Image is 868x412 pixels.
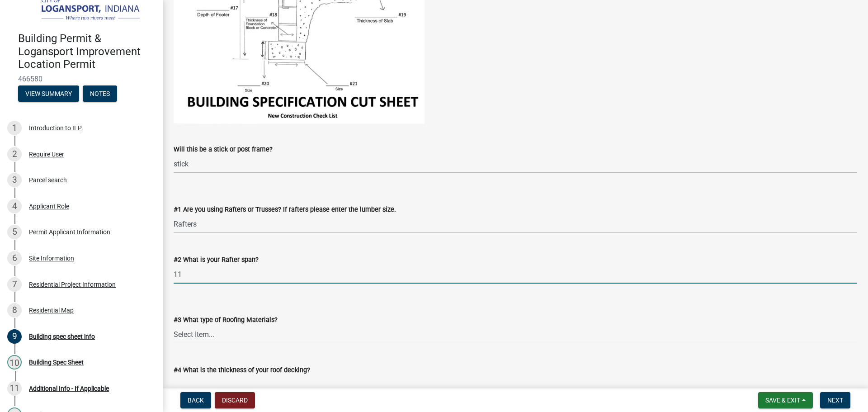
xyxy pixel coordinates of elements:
[7,199,22,213] div: 4
[7,147,22,161] div: 2
[174,147,273,153] label: Will this be a stick or post frame?
[29,177,67,183] div: Parcel search
[29,255,74,261] div: Site Information
[174,207,396,213] label: #1 Are you using Rafters or Trusses? If rafters please enter the lumber size.
[180,392,211,408] button: Back
[7,225,22,239] div: 5
[7,251,22,265] div: 6
[29,307,74,313] div: Residential Map
[7,329,22,344] div: 9
[758,392,813,408] button: Save & Exit
[174,317,278,323] label: #3 What type of Roofing Materials?
[83,85,117,102] button: Notes
[827,397,843,404] span: Next
[765,397,800,404] span: Save & Exit
[29,203,69,209] div: Applicant Role
[29,385,109,392] div: Additional Info - If Applicable
[18,90,79,98] wm-modal-confirm: Summary
[7,173,22,187] div: 3
[29,125,82,131] div: Introduction to ILP
[18,75,145,83] span: 466580
[29,151,64,157] div: Require User
[29,333,95,340] div: Building spec sheet info
[29,281,116,288] div: Residential Project Information
[7,355,22,369] div: 10
[174,257,259,263] label: #2 What is your Rafter span?
[18,85,79,102] button: View Summary
[7,381,22,396] div: 11
[7,277,22,292] div: 7
[7,121,22,135] div: 1
[174,367,310,374] label: #4 What is the thickness of your roof decking?
[820,392,850,408] button: Next
[83,90,117,98] wm-modal-confirm: Notes
[29,359,84,365] div: Building Spec Sheet
[29,229,110,235] div: Permit Applicant Information
[7,303,22,317] div: 8
[188,397,204,404] span: Back
[18,32,156,71] h4: Building Permit & Logansport Improvement Location Permit
[215,392,255,408] button: Discard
